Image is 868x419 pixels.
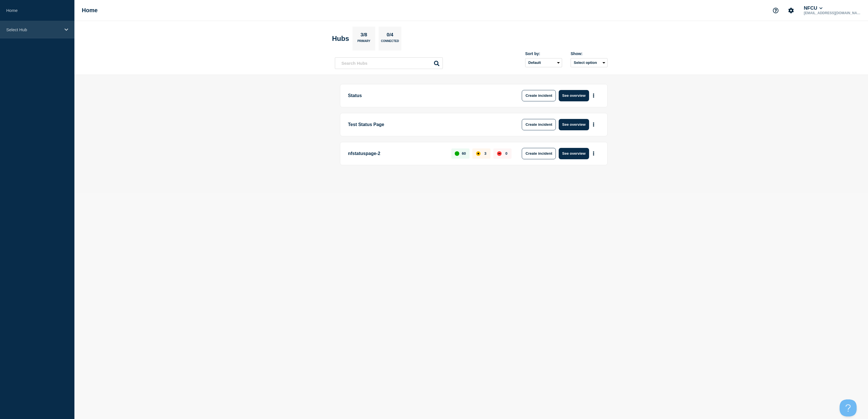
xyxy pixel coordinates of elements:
[335,57,443,69] input: Search Hubs
[455,151,459,156] div: up
[332,35,349,43] h2: Hubs
[590,148,597,159] button: More actions
[803,11,862,15] p: [EMAIL_ADDRESS][DOMAIN_NAME]
[505,151,507,156] p: 0
[590,90,597,101] button: More actions
[348,90,505,101] p: Status
[571,58,608,67] button: Select option
[522,90,556,101] button: Create incident
[6,27,61,32] p: Select Hub
[348,148,445,159] p: nfstatuspage-2
[785,5,797,16] button: Account settings
[770,5,782,16] button: Support
[525,51,562,56] div: Sort by:
[497,151,502,156] div: down
[525,58,562,67] select: Sort by
[357,39,370,45] p: Primary
[385,32,396,39] p: 0/4
[571,51,608,56] div: Show:
[476,151,481,156] div: affected
[840,399,857,416] iframe: Help Scout Beacon - Open
[522,148,556,159] button: Create incident
[462,151,466,156] p: 60
[358,32,370,39] p: 3/8
[590,119,597,130] button: More actions
[559,90,589,101] button: See overview
[348,119,505,130] p: Test Status Page
[484,151,486,156] p: 3
[559,148,589,159] button: See overview
[381,39,399,45] p: Connected
[803,5,824,11] button: NFCU
[522,119,556,130] button: Create incident
[559,119,589,130] button: See overview
[82,7,98,14] h1: Home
